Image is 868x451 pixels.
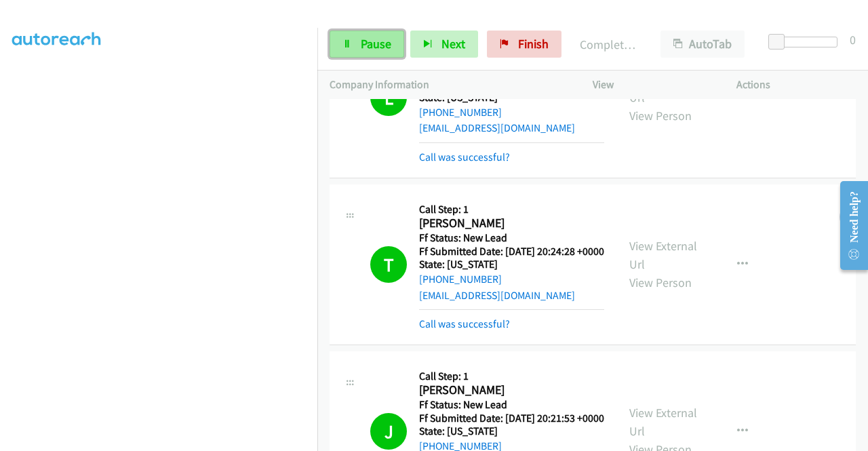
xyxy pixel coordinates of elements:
[419,398,604,412] h5: Ff Status: New Lead
[580,35,636,54] p: Completed All Calls
[419,121,575,134] a: [EMAIL_ADDRESS][DOMAIN_NAME]
[441,36,465,52] span: Next
[629,405,697,439] a: View External Url
[419,289,575,302] a: [EMAIL_ADDRESS][DOMAIN_NAME]
[850,31,856,49] div: 0
[419,317,510,330] a: Call was successful?
[660,31,745,58] button: AutoTab
[629,238,697,272] a: View External Url
[330,31,404,58] a: Pause
[829,172,868,279] iframe: Resource Center
[736,77,856,93] p: Actions
[419,106,502,119] a: [PHONE_NUMBER]
[419,203,604,216] h5: Call Step: 1
[419,273,502,286] a: [PHONE_NUMBER]
[419,370,604,383] h5: Call Step: 1
[518,36,549,52] span: Finish
[330,77,568,93] p: Company Information
[410,31,478,58] button: Next
[419,258,604,271] h5: State: [US_STATE]
[370,413,407,450] h1: J
[487,31,561,58] a: Finish
[419,216,600,231] h2: [PERSON_NAME]
[593,77,712,93] p: View
[629,108,692,123] a: View Person
[419,151,510,163] a: Call was successful?
[419,231,604,245] h5: Ff Status: New Lead
[629,275,692,290] a: View Person
[361,36,391,52] span: Pause
[419,425,604,438] h5: State: [US_STATE]
[419,383,600,398] h2: [PERSON_NAME]
[419,245,604,258] h5: Ff Submitted Date: [DATE] 20:24:28 +0000
[419,412,604,425] h5: Ff Submitted Date: [DATE] 20:21:53 +0000
[370,246,407,283] h1: T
